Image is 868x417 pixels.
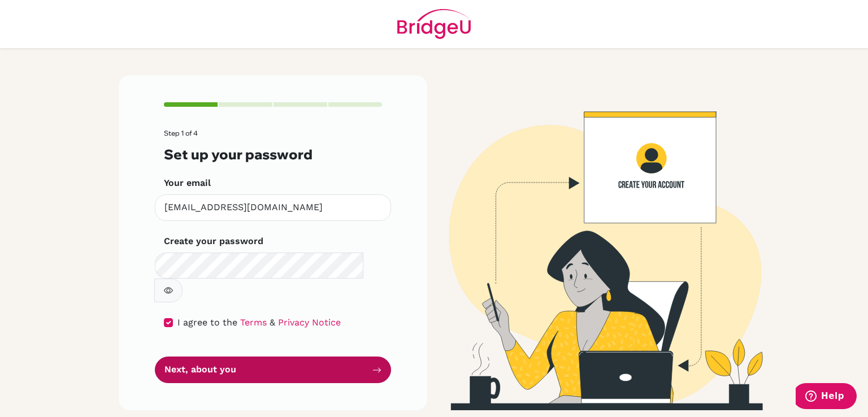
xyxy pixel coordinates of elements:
span: & [270,317,275,328]
a: Privacy Notice [278,317,341,328]
input: Insert your email* [155,194,391,221]
button: Next, about you [155,357,391,383]
iframe: Opens a widget where you can find more information [796,383,857,411]
a: Terms [240,317,267,328]
label: Your email [164,176,211,190]
span: I agree to the [177,317,237,328]
label: Create your password [164,234,263,248]
h3: Set up your password [164,146,382,163]
span: Step 1 of 4 [164,129,198,137]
